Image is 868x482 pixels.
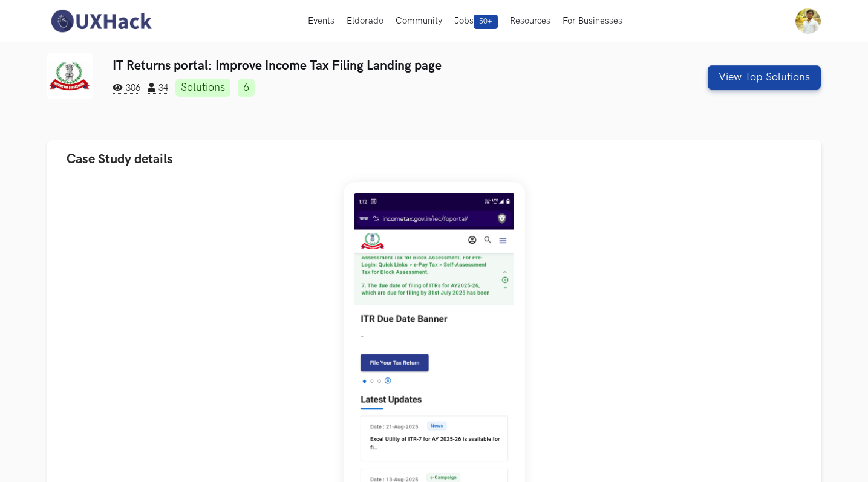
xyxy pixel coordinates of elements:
span: 50+ [474,15,498,29]
button: View Top Solutions [708,65,821,90]
h3: IT Returns portal: Improve Income Tax Filing Landing page [113,58,625,73]
img: Your profile pic [795,8,821,34]
a: 6 [238,79,255,97]
span: 306 [113,83,140,94]
span: 34 [148,83,168,94]
a: Solutions [175,79,230,97]
img: UXHack-logo.png [47,8,155,34]
button: Case Study details [47,140,821,178]
span: Case Study details [67,151,173,168]
img: IT Returns portal logo [47,53,93,99]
